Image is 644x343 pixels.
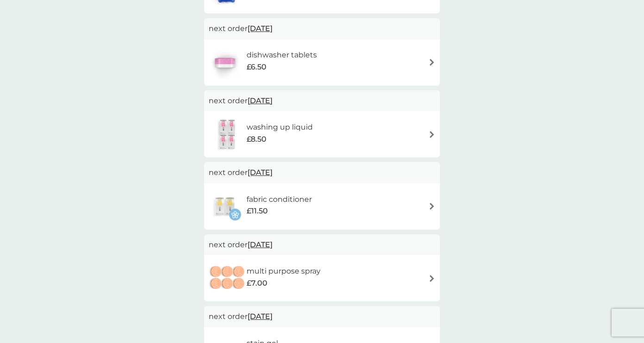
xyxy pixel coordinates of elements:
img: arrow right [428,131,435,138]
h6: fabric conditioner [247,193,312,206]
span: £6.50 [247,61,266,73]
img: washing up liquid [209,118,247,150]
p: next order [209,311,435,323]
p: next order [209,23,435,35]
span: £11.50 [247,205,268,217]
h6: multi purpose spray [247,265,321,277]
p: next order [209,239,435,251]
p: next order [209,167,435,179]
img: arrow right [428,203,435,210]
span: [DATE] [248,19,272,37]
img: arrow right [428,59,435,66]
h6: washing up liquid [247,121,313,133]
h6: dishwasher tablets [247,49,317,61]
img: multi purpose spray [209,262,247,294]
img: dishwasher tablets [209,46,241,79]
span: £8.50 [247,133,266,145]
span: [DATE] [248,163,272,181]
span: [DATE] [248,236,272,254]
img: fabric conditioner [209,190,241,223]
span: £7.00 [247,277,267,289]
span: [DATE] [248,92,272,110]
span: [DATE] [248,307,272,325]
p: next order [209,95,435,107]
img: arrow right [428,275,435,282]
